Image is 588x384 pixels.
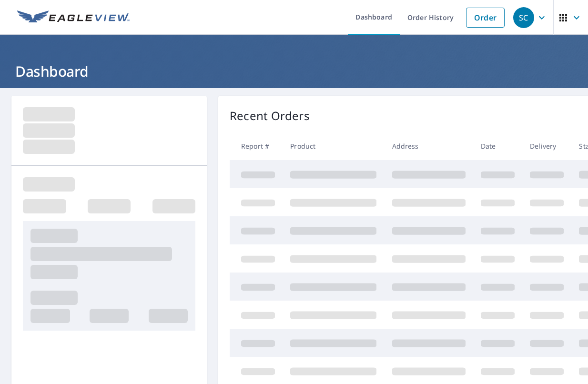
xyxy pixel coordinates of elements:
[230,107,310,124] p: Recent Orders
[11,61,577,81] h1: Dashboard
[385,132,473,160] th: Address
[466,8,505,28] a: Order
[522,132,571,160] th: Delivery
[230,132,283,160] th: Report #
[17,10,130,25] img: EV Logo
[513,7,534,28] div: SC
[283,132,384,160] th: Product
[473,132,522,160] th: Date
